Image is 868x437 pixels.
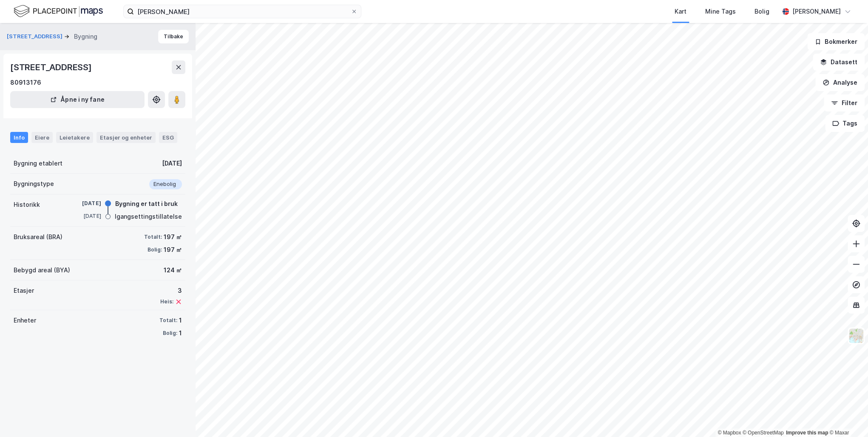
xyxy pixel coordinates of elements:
div: Bebygd areal (BYA) [14,265,70,275]
button: Tags [825,115,865,132]
div: Leietakere [56,132,93,143]
button: Åpne i ny fane [10,91,145,108]
div: 80913176 [10,77,41,88]
div: Bolig: [163,330,177,337]
div: Bolig: [148,246,162,253]
div: 197 ㎡ [164,245,182,255]
button: [STREET_ADDRESS] [7,32,64,41]
div: [DATE] [67,200,101,207]
div: 1 [179,315,182,326]
div: Historikk [14,200,40,210]
div: Bygning [74,31,97,42]
div: [DATE] [162,158,182,169]
div: Igangsettingstillatelse [115,211,182,222]
img: logo.f888ab2527a4732fd821a326f86c7f29.svg [14,4,103,19]
button: Bokmerker [807,33,865,50]
div: Totalt: [144,234,162,240]
div: Enheter [14,315,36,326]
div: ESG [159,132,177,143]
div: Etasjer og enheter [100,134,152,141]
div: [PERSON_NAME] [792,6,841,17]
div: 1 [179,328,182,338]
button: Tilbake [158,30,189,43]
button: Datasett [813,54,865,71]
div: Kontrollprogram for chat [825,396,868,437]
iframe: Chat Widget [825,396,868,437]
img: Z [848,328,864,344]
div: 197 ㎡ [164,232,182,242]
div: Etasjer [14,286,34,296]
div: Bygningstype [14,179,54,189]
a: Mapbox [718,430,741,436]
div: Kart [675,6,686,17]
div: 3 [160,286,182,296]
div: Bygning er tatt i bruk [115,199,178,209]
div: Bruksareal (BRA) [14,232,62,242]
a: OpenStreetMap [743,430,784,436]
button: Filter [824,94,865,111]
div: [DATE] [67,212,101,220]
div: Bygning etablert [14,158,62,169]
div: Mine Tags [705,6,736,17]
div: [STREET_ADDRESS] [10,60,94,74]
div: Bolig [755,6,769,17]
div: Heis: [160,298,173,305]
div: Info [10,132,28,143]
div: Totalt: [159,317,177,324]
div: 124 ㎡ [164,265,182,275]
input: Søk på adresse, matrikkel, gårdeiere, leietakere eller personer [134,5,351,18]
div: Eiere [31,132,53,143]
a: Improve this map [786,430,828,436]
button: Analyse [815,74,865,91]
